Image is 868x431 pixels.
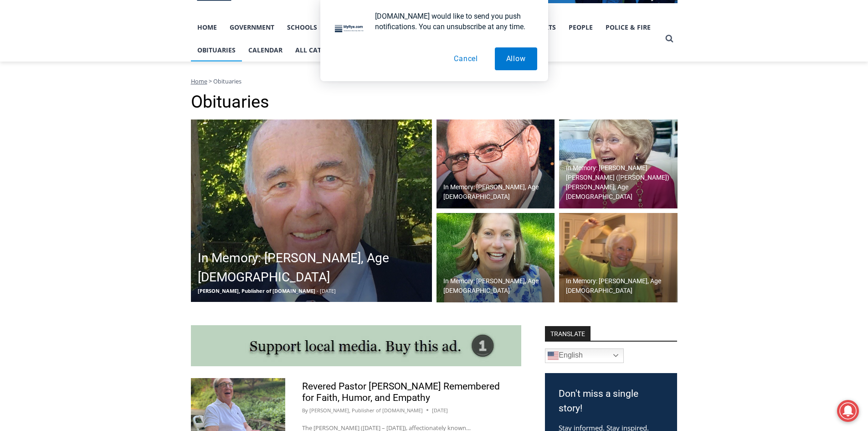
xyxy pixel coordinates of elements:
h1: Obituaries [191,92,678,113]
h2: In Memory: [PERSON_NAME] [PERSON_NAME] ([PERSON_NAME]) [PERSON_NAME], Age [DEMOGRAPHIC_DATA] [566,163,675,202]
time: [DATE] [432,406,448,415]
span: Open Tues. - Sun. [PHONE_NUMBER] [3,94,89,129]
h2: In Memory: [PERSON_NAME], Age [DEMOGRAPHIC_DATA] [198,249,430,287]
h2: In Memory: [PERSON_NAME], Age [DEMOGRAPHIC_DATA] [566,276,675,296]
span: Intern @ [DOMAIN_NAME] [238,91,422,111]
span: Obituaries [213,77,241,85]
a: In Memory: [PERSON_NAME] [PERSON_NAME] ([PERSON_NAME]) [PERSON_NAME], Age [DEMOGRAPHIC_DATA] [559,119,678,209]
a: In Memory: [PERSON_NAME], Age [DEMOGRAPHIC_DATA] [559,213,678,302]
button: Allow [495,47,537,70]
button: Cancel [442,47,489,70]
span: > [209,77,212,85]
h3: Don't miss a single story! [559,387,663,415]
img: en [548,350,559,361]
a: In Memory: [PERSON_NAME], Age [DEMOGRAPHIC_DATA] [PERSON_NAME], Publisher of [DOMAIN_NAME] - [DATE] [191,119,432,302]
div: [DOMAIN_NAME] would like to send you push notifications. You can unsubscribe at any time. [368,11,537,32]
img: Obituary - Barbara defrondeville [559,213,678,302]
span: By [302,406,308,415]
a: In Memory: [PERSON_NAME], Age [DEMOGRAPHIC_DATA] [437,213,555,302]
a: Home [191,77,207,85]
a: [PERSON_NAME], Publisher of [DOMAIN_NAME] [309,407,423,414]
span: [PERSON_NAME], Publisher of [DOMAIN_NAME] [198,287,315,294]
img: notification icon [331,11,368,47]
img: Obituary - Maureen Catherine Devlin Koecheler [559,119,678,209]
img: Obituary - Maryanne Bardwil Lynch IMG_5518 [437,213,555,302]
nav: Breadcrumbs [191,77,678,86]
img: Obituary - Richard Allen Hynson [191,119,432,302]
a: Open Tues. - Sun. [PHONE_NUMBER] [0,92,92,114]
img: Obituary - Donald J. Demas [437,119,555,209]
div: "[PERSON_NAME] and I covered the [DATE] Parade, which was a really eye opening experience as I ha... [230,0,431,88]
a: English [545,348,624,363]
a: Revered Pastor [PERSON_NAME] Remembered for Faith, Humor, and Empathy [302,381,500,403]
span: - [317,287,318,294]
h2: In Memory: [PERSON_NAME], Age [DEMOGRAPHIC_DATA] [443,182,553,202]
a: Intern @ [DOMAIN_NAME] [219,88,442,114]
img: support local media, buy this ad [191,325,521,366]
strong: TRANSLATE [545,326,591,341]
a: In Memory: [PERSON_NAME], Age [DEMOGRAPHIC_DATA] [437,119,555,209]
div: "the precise, almost orchestrated movements of cutting and assembling sushi and [PERSON_NAME] mak... [93,57,129,109]
h2: In Memory: [PERSON_NAME], Age [DEMOGRAPHIC_DATA] [443,276,553,296]
span: [DATE] [320,287,336,294]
